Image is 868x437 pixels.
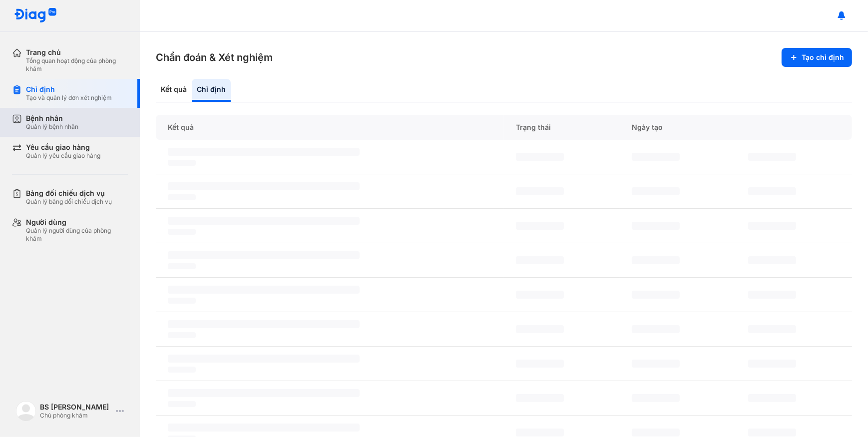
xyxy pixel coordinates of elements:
[748,429,796,437] span: ‌
[168,263,196,269] span: ‌
[168,148,360,156] span: ‌
[168,229,196,235] span: ‌
[156,115,504,140] div: Kết quả
[26,48,128,57] div: Trang chủ
[748,153,796,161] span: ‌
[632,256,680,264] span: ‌
[26,198,112,206] div: Quản lý bảng đối chiếu dịch vụ
[168,389,360,397] span: ‌
[16,401,36,421] img: logo
[168,298,196,304] span: ‌
[748,291,796,299] span: ‌
[40,403,112,412] div: BS [PERSON_NAME]
[748,360,796,368] span: ‌
[26,152,100,160] div: Quản lý yêu cầu giao hàng
[748,256,796,264] span: ‌
[168,367,196,373] span: ‌
[620,115,736,140] div: Ngày tạo
[192,79,231,102] div: Chỉ định
[516,291,564,299] span: ‌
[632,325,680,333] span: ‌
[168,424,360,432] span: ‌
[156,50,273,64] h3: Chẩn đoán & Xét nghiệm
[26,85,112,94] div: Chỉ định
[748,394,796,402] span: ‌
[516,325,564,333] span: ‌
[14,8,57,23] img: logo
[168,320,360,328] span: ‌
[168,332,196,338] span: ‌
[632,187,680,195] span: ‌
[168,355,360,363] span: ‌
[168,286,360,294] span: ‌
[748,325,796,333] span: ‌
[168,194,196,200] span: ‌
[26,94,112,102] div: Tạo và quản lý đơn xét nghiệm
[632,291,680,299] span: ‌
[632,222,680,230] span: ‌
[516,153,564,161] span: ‌
[516,360,564,368] span: ‌
[504,115,620,140] div: Trạng thái
[168,160,196,166] span: ‌
[748,187,796,195] span: ‌
[26,57,128,73] div: Tổng quan hoạt động của phòng khám
[516,394,564,402] span: ‌
[632,153,680,161] span: ‌
[516,429,564,437] span: ‌
[748,222,796,230] span: ‌
[168,251,360,259] span: ‌
[168,401,196,407] span: ‌
[782,48,852,67] button: Tạo chỉ định
[156,79,192,102] div: Kết quả
[26,227,128,243] div: Quản lý người dùng của phòng khám
[168,217,360,225] span: ‌
[40,412,112,420] div: Chủ phòng khám
[516,256,564,264] span: ‌
[26,189,112,198] div: Bảng đối chiếu dịch vụ
[168,182,360,190] span: ‌
[26,114,78,123] div: Bệnh nhân
[26,218,128,227] div: Người dùng
[26,123,78,131] div: Quản lý bệnh nhân
[516,222,564,230] span: ‌
[26,143,100,152] div: Yêu cầu giao hàng
[632,360,680,368] span: ‌
[632,429,680,437] span: ‌
[632,394,680,402] span: ‌
[516,187,564,195] span: ‌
